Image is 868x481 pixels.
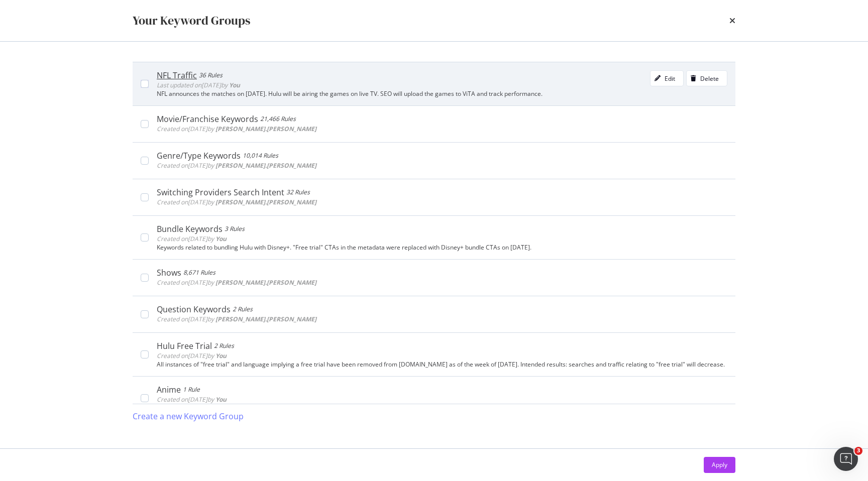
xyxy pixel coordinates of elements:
[229,81,240,89] b: You
[243,151,278,161] div: 10,014 Rules
[729,12,735,29] div: times
[854,447,862,455] span: 3
[199,70,223,80] div: 36 Rules
[157,125,316,133] span: Created on [DATE] by
[183,385,200,395] div: 1 Rule
[686,70,727,86] button: Delete
[157,224,223,234] div: Bundle Keywords
[704,457,735,473] button: Apply
[133,12,250,29] div: Your Keyword Groups
[650,70,684,86] button: Edit
[133,411,244,422] div: Create a new Keyword Group
[157,114,258,124] div: Movie/Franchise Keywords
[215,161,316,170] b: [PERSON_NAME].[PERSON_NAME]
[157,161,316,170] span: Created on [DATE] by
[215,234,227,243] b: You
[215,395,227,404] b: You
[215,198,316,206] b: [PERSON_NAME].[PERSON_NAME]
[157,187,284,197] div: Switching Providers Search Intent
[157,361,727,368] div: All instances of "free trial" and language implying a free trial have been removed from [DOMAIN_N...
[157,81,240,89] span: Last updated on [DATE] by
[260,114,296,124] div: 21,466 Rules
[183,268,215,278] div: 8,671 Rules
[286,187,310,197] div: 32 Rules
[215,125,316,133] b: [PERSON_NAME].[PERSON_NAME]
[215,315,316,323] b: [PERSON_NAME].[PERSON_NAME]
[157,70,197,80] div: NFL Traffic
[700,74,719,83] div: Delete
[157,268,181,278] div: Shows
[157,351,227,360] span: Created on [DATE] by
[157,198,316,206] span: Created on [DATE] by
[157,395,227,404] span: Created on [DATE] by
[215,278,316,287] b: [PERSON_NAME].[PERSON_NAME]
[214,341,234,351] div: 2 Rules
[157,151,241,161] div: Genre/Type Keywords
[157,278,316,287] span: Created on [DATE] by
[233,304,253,314] div: 2 Rules
[665,74,675,83] div: Edit
[157,304,231,314] div: Question Keywords
[157,385,181,395] div: Anime
[157,244,727,251] div: Keywords related to bundling Hulu with Disney+. "Free trial" CTAs in the metadata were replaced w...
[225,224,245,234] div: 3 Rules
[215,351,227,360] b: You
[834,447,858,471] iframe: Intercom live chat
[133,404,244,428] button: Create a new Keyword Group
[157,90,727,97] div: NFL announces the matches on [DATE]. Hulu will be airing the games on live TV. SEO will upload th...
[712,460,727,469] div: Apply
[157,341,212,351] div: Hulu Free Trial
[157,315,316,323] span: Created on [DATE] by
[157,234,227,243] span: Created on [DATE] by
